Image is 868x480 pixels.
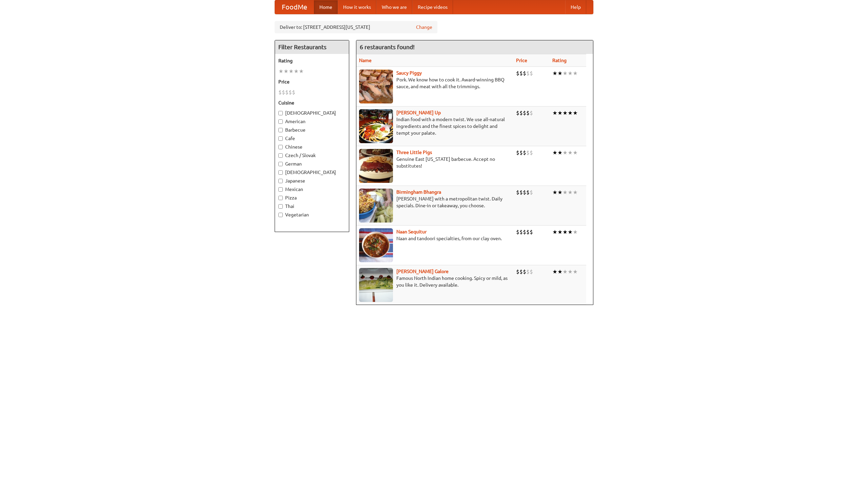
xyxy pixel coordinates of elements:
[557,268,563,275] li: ★
[278,152,346,159] label: Czech / Slovak
[338,0,376,14] a: How it works
[552,58,567,63] a: Rating
[396,229,427,234] a: Naan Sequitur
[278,194,346,201] label: Pizza
[359,149,393,183] img: littlepigs.jpg
[573,109,578,117] li: ★
[516,189,519,196] li: $
[359,58,372,63] a: Name
[573,149,578,156] li: ★
[526,70,530,77] li: $
[275,0,314,14] a: FoodMe
[278,111,283,115] input: [DEMOGRAPHIC_DATA]
[278,57,346,64] h5: Rating
[396,269,449,274] a: [PERSON_NAME] Galore
[552,70,557,77] li: ★
[359,189,393,223] img: bhangra.jpg
[278,68,283,75] li: ★
[294,68,299,75] li: ★
[516,149,519,156] li: $
[516,228,519,236] li: $
[299,68,304,75] li: ★
[530,268,533,275] li: $
[359,235,511,242] p: Naan and tandoori specialties, from our clay oven.
[552,228,557,236] li: ★
[359,70,393,103] img: saucy.jpg
[530,70,533,77] li: $
[360,44,415,50] ng-pluralize: 6 restaurants found!
[278,213,283,217] input: Vegetarian
[552,189,557,196] li: ★
[278,211,346,218] label: Vegetarian
[557,189,563,196] li: ★
[519,70,523,77] li: $
[526,109,530,117] li: $
[552,109,557,117] li: ★
[563,189,568,196] li: ★
[552,149,557,156] li: ★
[278,78,346,85] h5: Price
[278,186,346,193] label: Mexican
[278,127,346,133] label: Barbecue
[278,135,346,142] label: Cafe
[526,268,530,275] li: $
[573,228,578,236] li: ★
[278,89,282,96] li: $
[565,0,586,14] a: Help
[396,70,422,76] a: Saucy Piggy
[396,110,441,115] a: [PERSON_NAME] Up
[278,179,283,183] input: Japanese
[526,149,530,156] li: $
[396,150,432,155] a: Three Little Pigs
[289,89,292,96] li: $
[278,143,346,150] label: Chinese
[568,228,573,236] li: ★
[278,99,346,106] h5: Cuisine
[568,189,573,196] li: ★
[412,0,453,14] a: Recipe videos
[278,128,283,132] input: Barbecue
[359,76,511,90] p: Pork. We know how to cook it. Award-winning BBQ sauce, and meat with all the trimmings.
[552,268,557,275] li: ★
[523,228,526,236] li: $
[416,24,432,31] a: Change
[278,110,346,116] label: [DEMOGRAPHIC_DATA]
[519,149,523,156] li: $
[523,109,526,117] li: $
[530,109,533,117] li: $
[278,153,283,158] input: Czech / Slovak
[557,70,563,77] li: ★
[573,70,578,77] li: ★
[526,189,530,196] li: $
[573,189,578,196] li: ★
[278,170,283,175] input: [DEMOGRAPHIC_DATA]
[568,109,573,117] li: ★
[359,275,511,288] p: Famous North Indian home cooking. Spicy or mild, as you like it. Delivery available.
[285,89,289,96] li: $
[516,58,527,63] a: Price
[557,228,563,236] li: ★
[359,268,393,302] img: currygalore.jpg
[278,118,346,125] label: American
[519,109,523,117] li: $
[563,109,568,117] li: ★
[568,149,573,156] li: ★
[278,136,283,141] input: Cafe
[359,109,393,143] img: curryup.jpg
[563,228,568,236] li: ★
[563,268,568,275] li: ★
[530,189,533,196] li: $
[278,169,346,176] label: [DEMOGRAPHIC_DATA]
[314,0,338,14] a: Home
[282,89,285,96] li: $
[359,116,511,136] p: Indian food with a modern twist. We use all-natural ingredients and the finest spices to delight ...
[376,0,412,14] a: Who we are
[516,70,519,77] li: $
[278,145,283,149] input: Chinese
[359,156,511,169] p: Genuine East [US_STATE] barbecue. Accept no substitutes!
[396,189,441,195] a: Birmingham Bhangra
